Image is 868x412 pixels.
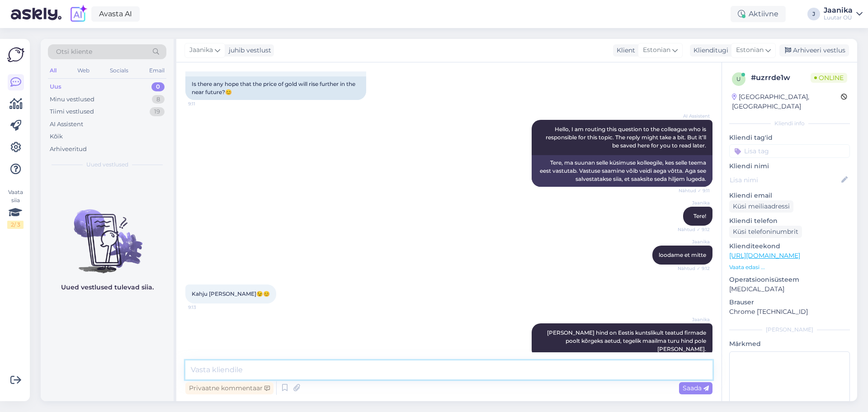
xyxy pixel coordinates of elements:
div: 8 [152,95,165,104]
span: [PERSON_NAME] hind on Eestis kuntslikult teatud firmade poolt kõrgeks aetud, tegelik maailma turu... [547,329,708,352]
div: 2 / 3 [7,221,24,229]
div: Uus [50,82,61,91]
span: Online [811,73,847,83]
div: Küsi telefoninumbrit [729,226,802,238]
span: Saada [683,384,709,392]
span: Nähtud ✓ 9:12 [676,265,710,272]
span: loodame et mitte [659,251,706,258]
div: Aktiivne [731,6,786,22]
div: # uzrrde1w [751,72,811,83]
div: [PERSON_NAME] [729,326,850,334]
div: Email [147,65,166,76]
div: Klienditugi [690,46,728,55]
span: Hello, I am routing this question to the colleague who is responsible for this topic. The reply m... [546,126,708,149]
div: Vaata siia [7,188,24,229]
p: Kliendi email [729,191,850,200]
div: Jaanika [824,7,853,14]
div: Kliendi info [729,119,850,128]
span: Estonian [736,45,764,55]
div: Klient [613,46,635,55]
span: u [736,76,741,82]
div: Luutar OÜ [824,14,853,21]
img: explore-ai [69,5,88,24]
a: JaanikaLuutar OÜ [824,7,863,21]
span: 9:11 [188,100,222,107]
div: Tere, ma suunan selle küsimuse kolleegile, kes selle teema eest vastutab. Vastuse saamine võib ve... [532,155,712,187]
img: No chats [41,193,174,275]
p: Vaata edasi ... [729,263,850,271]
p: Uued vestlused tulevad siia. [61,283,154,292]
span: 9:13 [188,304,222,311]
div: Tiimi vestlused [50,107,94,116]
a: [URL][DOMAIN_NAME] [729,251,800,260]
span: Uued vestlused [86,161,128,169]
span: Tere! [693,213,706,219]
p: [MEDICAL_DATA] [729,284,850,294]
p: Märkmed [729,339,850,349]
div: Küsi meiliaadressi [729,200,793,213]
div: AI Assistent [50,120,83,129]
p: Klienditeekond [729,242,850,251]
div: All [48,65,58,76]
span: AI Assistent [676,113,710,119]
input: Lisa tag [729,144,850,158]
p: Kliendi tag'id [729,133,850,142]
p: Kliendi telefon [729,216,850,226]
div: 0 [151,82,165,91]
a: Avasta AI [91,6,140,22]
span: Otsi kliente [56,47,92,57]
p: Brauser [729,298,850,307]
span: Estonian [643,45,670,55]
span: Nähtud ✓ 9:11 [676,187,710,194]
div: 19 [150,107,165,116]
p: Chrome [TECHNICAL_ID] [729,307,850,317]
div: Minu vestlused [50,95,94,104]
div: juhib vestlust [225,46,271,55]
div: J [807,8,820,20]
img: Askly Logo [7,46,24,63]
span: Jaanika [676,238,710,245]
div: Arhiveeri vestlus [779,44,849,57]
p: Kliendi nimi [729,161,850,171]
span: Nähtud ✓ 9:12 [676,226,710,233]
div: Web [75,65,91,76]
div: Privaatne kommentaar [185,382,274,394]
input: Lisa nimi [730,175,840,185]
span: Jaanika [676,199,710,206]
span: Jaanika [189,45,213,55]
span: Jaanika [676,316,710,323]
p: Operatsioonisüsteem [729,275,850,284]
div: [GEOGRAPHIC_DATA], [GEOGRAPHIC_DATA] [732,92,841,111]
div: Is there any hope that the price of gold will rise further in the near future?😊 [185,76,366,100]
div: Arhiveeritud [50,145,87,154]
div: Kõik [50,132,63,141]
div: Socials [108,65,130,76]
span: Kahju [PERSON_NAME]😉😊 [192,290,270,297]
